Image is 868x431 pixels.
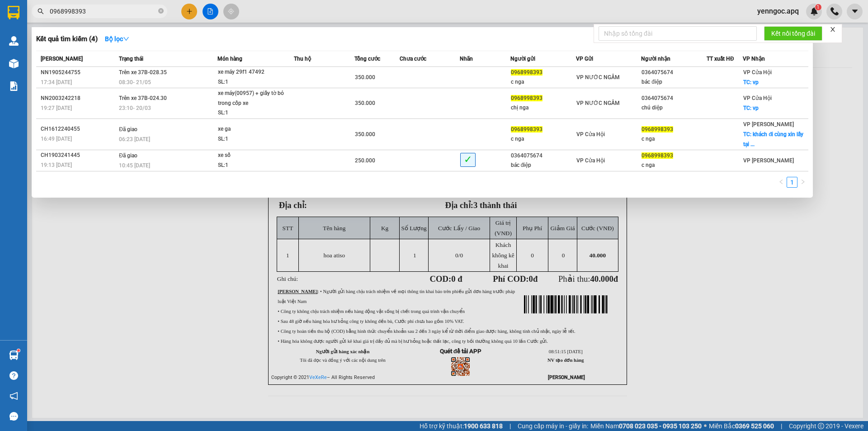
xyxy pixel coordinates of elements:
span: question-circle [9,371,18,380]
span: VP Gửi [576,56,593,62]
span: 0968998393 [511,95,542,101]
span: Người nhận [641,56,670,62]
div: chú diệp [642,103,706,113]
span: 0968998393 [642,126,673,133]
div: bác điệp [511,161,576,170]
div: c nga [511,134,576,144]
span: 350.000 [355,131,375,137]
span: 10:45 [DATE] [119,162,150,169]
span: 250.000 [355,157,375,164]
span: 350.000 [355,74,375,81]
img: solution-icon [9,81,19,91]
span: notification [9,392,18,400]
span: VP [PERSON_NAME] [743,157,794,164]
span: VP [PERSON_NAME] [743,121,794,128]
input: Nhập số tổng đài [599,26,757,41]
span: 08:30 - 21/05 [119,79,151,85]
button: Bộ lọcdown [98,32,137,46]
span: Món hàng [217,56,242,62]
li: Previous Page [776,177,787,188]
span: Tổng cước [354,56,380,62]
span: close-circle [158,7,164,16]
span: close [830,26,836,33]
span: 06:23 [DATE] [119,136,150,142]
span: VP NƯỚC NGẦM [576,100,620,106]
img: warehouse-icon [9,36,19,46]
span: Chưa cước [400,56,426,62]
div: xe máy 29f1 47492 [218,67,286,77]
span: VP Cửa Hội [743,69,772,76]
div: c nga [642,134,706,144]
strong: Bộ lọc [105,35,129,43]
span: 0968998393 [642,152,673,159]
li: Next Page [797,177,808,188]
span: VP Nhận [743,56,765,62]
span: Thu hộ [294,56,311,62]
div: SL: 1 [218,108,286,118]
div: SL: 1 [218,134,286,144]
span: 19:13 [DATE] [41,162,72,168]
span: 350.000 [355,100,375,106]
a: 1 [787,177,797,187]
div: 0364075674 [642,68,706,77]
div: c nga [511,77,576,87]
span: down [123,36,129,42]
div: NN1905244755 [41,68,116,77]
img: logo-vxr [8,6,19,19]
span: Đã giao [119,126,137,133]
span: Trên xe 37B-028.35 [119,69,167,76]
div: c nga [642,161,706,170]
div: 0364075674 [642,94,706,103]
div: xe ga [218,124,286,134]
div: xe số [218,151,286,161]
span: right [800,179,806,185]
span: Trên xe 37B-024.30 [119,95,167,101]
span: search [38,8,44,14]
sup: 1 [17,349,20,352]
span: 0968998393 [511,126,542,133]
div: CH1903241445 [41,151,116,160]
span: TT xuất HĐ [707,56,734,62]
span: TC: khách đi cùng xin lấy tại ... [743,131,803,147]
span: Người gửi [510,56,535,62]
span: Trạng thái [119,56,143,62]
div: NN2003242218 [41,94,116,103]
button: left [776,177,787,188]
span: VP Cửa Hội [576,157,605,164]
span: 16:49 [DATE] [41,136,72,142]
span: message [9,412,18,421]
span: left [778,179,784,185]
button: Kết nối tổng đài [764,26,822,41]
div: 0364075674 [511,151,576,161]
div: chị nga [511,103,576,113]
span: Nhãn [460,56,473,62]
span: Đã giao [119,152,137,159]
span: VP Cửa Hội [743,95,772,101]
span: Kết nối tổng đài [771,28,815,38]
li: 1 [787,177,797,188]
span: TC: vp [743,79,759,85]
div: SL: 1 [218,77,286,87]
span: [PERSON_NAME] [41,56,83,62]
span: TC: vp [743,105,759,111]
span: VP NƯỚC NGẦM [576,74,620,81]
span: close-circle [158,8,164,14]
div: bác điệp [642,77,706,87]
div: xe máy(00957) + giấy tờ bỏ trong cốp xe [218,89,286,108]
span: ✓ [460,153,476,167]
span: 17:34 [DATE] [41,79,72,85]
input: Tìm tên, số ĐT hoặc mã đơn [50,6,156,16]
div: SL: 1 [218,161,286,171]
img: warehouse-icon [9,350,19,360]
div: CH1612240455 [41,124,116,134]
span: 0968998393 [511,69,542,76]
span: 23:10 - 20/03 [119,105,151,111]
button: right [797,177,808,188]
h3: Kết quả tìm kiếm ( 4 ) [36,34,98,44]
span: 19:27 [DATE] [41,105,72,111]
span: VP Cửa Hội [576,131,605,137]
img: warehouse-icon [9,59,19,68]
